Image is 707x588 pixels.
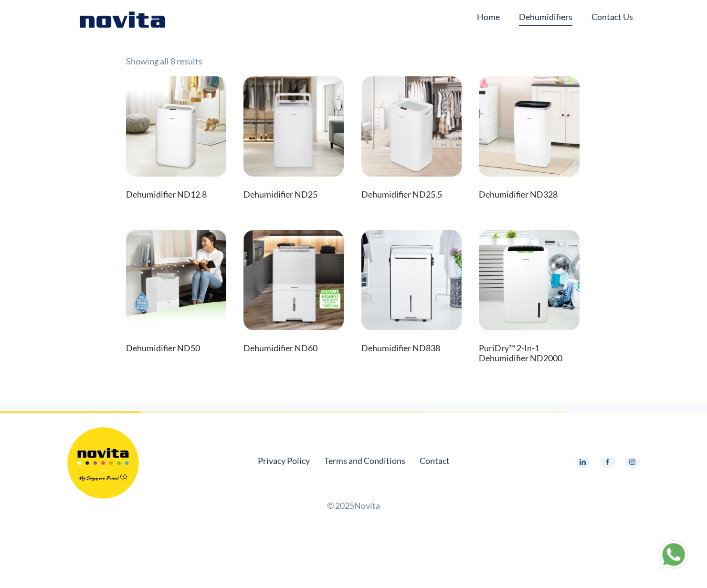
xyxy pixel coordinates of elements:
img: Novita [74,10,170,29]
p: © 2025 [67,499,640,512]
h2: Dehumidifier ND50 [126,339,226,358]
h2: PuriDry™ 2-In-1 Dehumidifier ND2000 [479,339,579,368]
a: Novita [354,500,380,511]
a: Contact [420,454,450,467]
a: Dehumidifier ND25 [243,76,344,204]
h2: Dehumidifier ND60 [243,339,344,358]
a: Dehumidifier ND838 [361,230,462,358]
h2: Dehumidifier ND25 [243,185,344,204]
a: Privacy Policy [258,454,310,467]
a: Dehumidifier ND50 [126,230,226,358]
a: Dehumidifier ND60 [243,230,344,358]
a: Dehumidifier ND12.8 [126,76,226,204]
h2: Dehumidifier ND838 [361,339,462,358]
a: Contact Us [591,8,633,26]
p: Showing all 8 results [126,31,202,68]
h2: Dehumidifier ND12.8 [126,185,226,204]
a: Home [477,8,500,26]
a: PuriDry™ 2-In-1 Dehumidifier ND2000 [479,230,579,368]
a: Terms and Conditions [324,454,405,467]
a: Dehumidifiers [519,8,572,26]
a: Dehumidifier ND328 [479,76,579,204]
h2: Dehumidifier ND25.5 [361,185,462,204]
a: Dehumidifier ND25.5 [361,76,462,204]
h2: Dehumidifier ND328 [479,185,579,204]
